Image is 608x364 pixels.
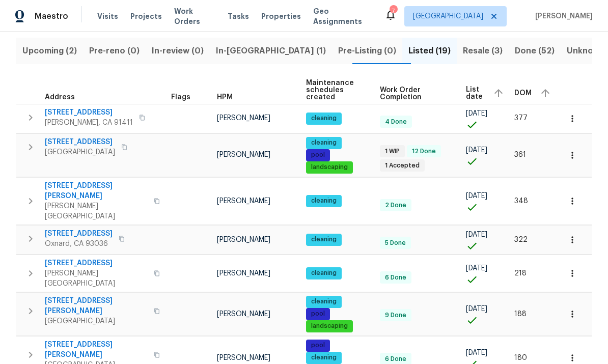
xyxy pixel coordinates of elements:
[217,236,270,243] span: [PERSON_NAME]
[174,6,215,26] span: Work Orders
[514,236,528,243] span: 322
[45,229,113,239] span: [STREET_ADDRESS]
[531,11,593,21] span: [PERSON_NAME]
[307,269,341,277] span: cleaning
[45,94,75,101] span: Address
[130,11,162,21] span: Projects
[514,311,527,318] span: 188
[514,151,526,158] span: 361
[466,86,485,100] span: List date
[45,258,148,268] span: [STREET_ADDRESS]
[307,197,341,205] span: cleaning
[45,107,133,118] span: [STREET_ADDRESS]
[45,118,133,128] span: [PERSON_NAME], CA 91411
[45,147,115,157] span: [GEOGRAPHIC_DATA]
[306,79,363,101] span: Maintenance schedules created
[390,6,397,16] div: 7
[307,297,341,306] span: cleaning
[466,265,487,272] span: [DATE]
[35,11,68,21] span: Maestro
[381,161,424,170] span: 1 Accepted
[217,198,270,205] span: [PERSON_NAME]
[45,239,113,249] span: Oxnard, CA 93036
[45,316,148,326] span: [GEOGRAPHIC_DATA]
[307,151,329,159] span: pool
[152,44,204,58] span: In-review (0)
[381,273,410,282] span: 6 Done
[307,353,341,362] span: cleaning
[45,137,115,147] span: [STREET_ADDRESS]
[381,147,404,156] span: 1 WIP
[217,94,233,101] span: HPM
[381,118,411,126] span: 4 Done
[466,147,487,154] span: [DATE]
[338,44,396,58] span: Pre-Listing (0)
[22,44,77,58] span: Upcoming (2)
[216,44,326,58] span: In-[GEOGRAPHIC_DATA] (1)
[413,11,483,21] span: [GEOGRAPHIC_DATA]
[307,310,329,318] span: pool
[217,311,270,318] span: [PERSON_NAME]
[381,239,410,247] span: 5 Done
[514,270,527,277] span: 218
[381,355,410,363] span: 6 Done
[514,198,528,205] span: 348
[45,181,148,201] span: [STREET_ADDRESS][PERSON_NAME]
[380,87,449,101] span: Work Order Completion
[217,270,270,277] span: [PERSON_NAME]
[45,340,148,360] span: [STREET_ADDRESS][PERSON_NAME]
[307,138,341,147] span: cleaning
[408,44,451,58] span: Listed (19)
[514,354,527,361] span: 180
[97,11,118,21] span: Visits
[514,90,532,97] span: DOM
[217,151,270,158] span: [PERSON_NAME]
[307,163,352,172] span: landscaping
[466,110,487,117] span: [DATE]
[466,192,487,200] span: [DATE]
[466,349,487,356] span: [DATE]
[408,147,440,156] span: 12 Done
[217,354,270,361] span: [PERSON_NAME]
[307,114,341,123] span: cleaning
[89,44,140,58] span: Pre-reno (0)
[466,305,487,313] span: [DATE]
[261,11,301,21] span: Properties
[514,115,528,122] span: 377
[307,322,352,330] span: landscaping
[171,94,190,101] span: Flags
[45,268,148,289] span: [PERSON_NAME][GEOGRAPHIC_DATA]
[381,201,410,210] span: 2 Done
[307,341,329,350] span: pool
[313,6,372,26] span: Geo Assignments
[381,311,410,320] span: 9 Done
[228,13,249,20] span: Tasks
[217,115,270,122] span: [PERSON_NAME]
[307,235,341,244] span: cleaning
[45,296,148,316] span: [STREET_ADDRESS][PERSON_NAME]
[45,201,148,221] span: [PERSON_NAME][GEOGRAPHIC_DATA]
[466,231,487,238] span: [DATE]
[463,44,503,58] span: Resale (3)
[515,44,555,58] span: Done (52)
